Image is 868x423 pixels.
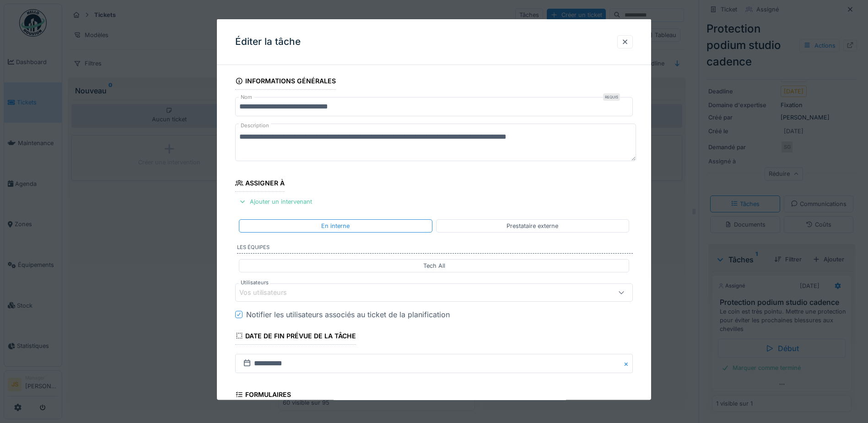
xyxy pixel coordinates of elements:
div: Prestataire externe [507,221,558,230]
div: Assigner à [235,176,285,192]
label: Les équipes [237,243,633,253]
div: En interne [321,221,350,230]
label: Utilisateurs [239,278,270,286]
div: Tech All [423,261,445,270]
div: Notifier les utilisateurs associés au ticket de la planification [246,309,450,320]
div: Vos utilisateurs [239,287,300,298]
div: Informations générales [235,74,336,90]
label: Nom [239,93,254,101]
div: Requis [603,93,620,101]
button: Close [623,353,633,373]
label: Description [239,120,271,131]
div: Date de fin prévue de la tâche [235,329,356,344]
div: Formulaires [235,387,291,403]
div: Ajouter un intervenant [235,195,316,208]
h3: Éditer la tâche [235,36,301,48]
